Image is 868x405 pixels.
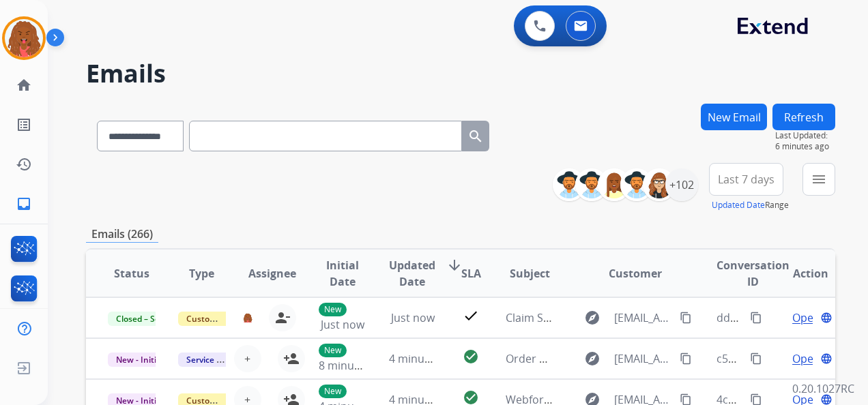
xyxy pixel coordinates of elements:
mat-icon: check_circle [463,348,479,365]
div: +102 [665,168,698,201]
span: Subject [510,265,550,282]
mat-icon: content_copy [680,312,692,324]
mat-icon: check [463,307,479,324]
mat-icon: explore [584,310,601,326]
span: Customer Support [178,312,267,326]
span: Updated Date [389,257,435,290]
p: New [319,385,347,398]
p: New [319,303,347,316]
span: Range [712,199,789,211]
span: Open [792,310,820,326]
th: Action [765,250,835,297]
mat-icon: history [16,156,32,172]
mat-icon: list_alt [16,117,32,133]
span: Claim Status [506,310,570,325]
span: Last Updated: [775,130,835,141]
span: [EMAIL_ADDRESS][DOMAIN_NAME] [614,310,672,326]
mat-icon: language [820,312,833,324]
mat-icon: person_add [283,350,300,367]
mat-icon: explore [584,350,601,367]
span: SLA [461,265,481,282]
mat-icon: person_remove [274,310,291,326]
span: Closed – Solved [108,312,184,326]
span: Just now [391,310,435,325]
span: Open [792,350,820,367]
img: agent-avatar [243,313,252,323]
button: New Email [701,104,767,130]
span: Last 7 days [718,177,775,182]
button: + [234,345,261,372]
mat-icon: search [467,128,484,145]
span: Customer [609,265,662,282]
mat-icon: content_copy [750,352,762,365]
span: 8 minutes ago [319,358,392,373]
button: Updated Date [712,200,765,211]
h2: Emails [86,60,835,87]
p: Emails (266) [86,226,158,243]
span: Assignee [248,265,296,282]
mat-icon: inbox [16,196,32,212]
mat-icon: menu [811,171,827,187]
img: avatar [5,19,43,57]
mat-icon: language [820,352,833,365]
span: Conversation ID [717,257,790,290]
button: Last 7 days [709,163,783,196]
mat-icon: content_copy [680,352,692,365]
mat-icon: home [16,77,32,93]
span: Status [114,265,149,282]
span: Just now [321,317,364,332]
mat-icon: content_copy [750,312,762,324]
span: New - Initial [108,352,171,367]
span: 4 minutes ago [389,351,462,366]
p: 0.20.1027RC [792,380,854,397]
mat-icon: arrow_downward [446,257,463,273]
p: New [319,344,347,357]
span: Initial Date [319,257,366,290]
span: Type [189,265,214,282]
span: [EMAIL_ADDRESS][DOMAIN_NAME] [614,350,672,367]
span: + [244,350,250,367]
span: Service Support [178,352,256,367]
span: 6 minutes ago [775,141,835,152]
button: Refresh [772,104,835,130]
span: Order 4ae3ae61-30bc-4168-961e-f1bcd6e3b08b [506,351,749,366]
